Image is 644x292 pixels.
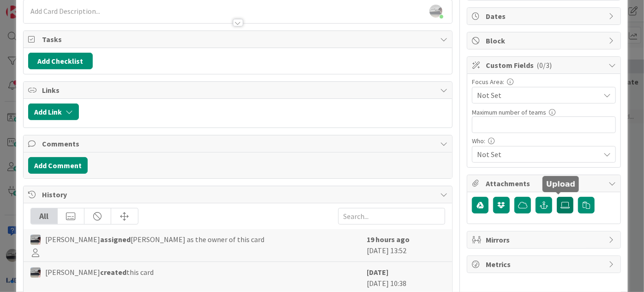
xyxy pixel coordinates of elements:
[367,267,445,289] div: [DATE] 10:38
[546,180,575,189] h5: Upload
[367,234,445,257] div: [DATE] 13:52
[486,234,604,245] span: Mirrors
[472,138,616,144] div: Who:
[31,208,58,224] div: All
[486,11,604,22] span: Dates
[486,60,604,71] span: Custom Fields
[30,235,41,245] img: jB
[42,34,435,45] span: Tasks
[472,108,546,116] label: Maximum number of teams
[429,5,442,18] img: jIClQ55mJEe4la83176FWmfCkxn1SgSj.jpg
[486,178,604,189] span: Attachments
[28,157,88,174] button: Add Comment
[472,79,616,85] div: Focus Area:
[367,235,410,244] b: 19 hours ago
[486,35,604,46] span: Block
[486,259,604,270] span: Metrics
[42,138,435,149] span: Comments
[537,61,552,70] span: ( 0/3 )
[42,189,435,200] span: History
[30,268,41,278] img: jB
[100,235,131,244] b: assigned
[45,234,264,245] span: [PERSON_NAME] [PERSON_NAME] as the owner of this card
[28,53,93,69] button: Add Checklist
[42,85,435,96] span: Links
[338,208,445,225] input: Search...
[477,149,600,160] span: Not Set
[45,267,154,278] span: [PERSON_NAME] this card
[28,103,79,120] button: Add Link
[477,90,600,101] span: Not Set
[367,268,388,277] b: [DATE]
[100,268,126,277] b: created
